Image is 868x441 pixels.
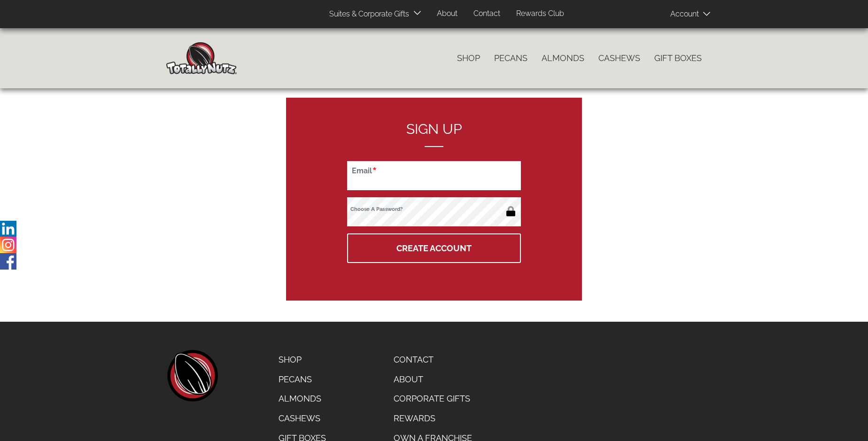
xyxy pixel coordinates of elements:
a: Corporate Gifts [387,389,479,409]
a: About [387,370,479,389]
a: Shop [450,48,487,68]
a: Suites & Corporate Gifts [322,5,412,23]
a: Pecans [271,370,333,389]
a: Shop [271,350,333,370]
a: Rewards Club [509,5,571,23]
img: Home [166,42,237,74]
a: Cashews [271,409,333,428]
button: Create Account [347,233,521,263]
a: Contact [387,350,479,370]
h2: Sign up [347,121,521,147]
a: Contact [466,5,507,23]
a: Pecans [487,48,535,68]
a: home [166,350,218,402]
a: Gift Boxes [647,48,709,68]
a: Rewards [387,409,479,428]
a: Cashews [591,48,647,68]
input: Email [347,161,521,190]
a: Almonds [271,389,333,409]
a: Almonds [535,48,591,68]
a: About [430,5,465,23]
